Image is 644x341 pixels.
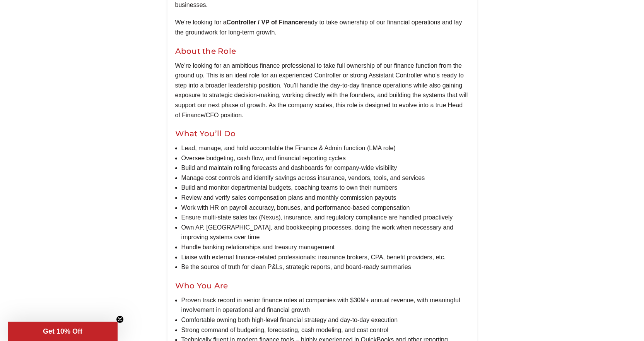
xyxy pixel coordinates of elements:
[181,325,469,335] li: Strong command of budgeting, forecasting, cash modeling, and cost control
[181,173,469,183] li: Manage cost controls and identify savings across insurance, vendors, tools, and services
[175,17,469,37] p: We’re looking for a ready to take ownership of our financial operations and lay the groundwork fo...
[175,280,469,291] h2: Who You Are
[181,143,469,153] li: Lead, manage, and hold accountable the Finance & Admin function (LMA role)
[181,295,469,315] li: Proven track record in senior finance roles at companies with $30M+ annual revenue, with meaningf...
[181,193,469,203] li: Review and verify sales compensation plans and monthly commission payouts
[181,212,469,223] li: Ensure multi-state sales tax (Nexus), insurance, and regulatory compliance are handled proactively
[175,45,469,57] h2: About the Role
[181,163,469,173] li: Build and maintain rolling forecasts and dashboards for company-wide visibility
[175,61,469,120] p: We’re looking for an ambitious finance professional to take full ownership of our finance functio...
[181,223,469,242] li: Own AP, [GEOGRAPHIC_DATA], and bookkeeping processes, doing the work when necessary and improving...
[116,315,124,323] button: Close teaser
[181,315,469,325] li: Comfortable owning both high-level financial strategy and day-to-day execution
[181,242,469,252] li: Handle banking relationships and treasury management
[181,183,469,193] li: Build and monitor departmental budgets, coaching teams to own their numbers
[175,128,469,139] h2: What You’ll Do
[227,19,302,26] b: Controller / VP of Finance
[181,153,469,163] li: Oversee budgeting, cash flow, and financial reporting cycles
[181,262,469,272] li: Be the source of truth for clean P&Ls, strategic reports, and board-ready summaries
[181,252,469,262] li: Liaise with external finance-related professionals: insurance brokers, CPA, benefit providers, etc.
[43,327,82,335] span: Get 10% Off
[8,322,118,341] div: Get 10% OffClose teaser
[181,203,469,213] li: Work with HR on payroll accuracy, bonuses, and performance-based compensation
